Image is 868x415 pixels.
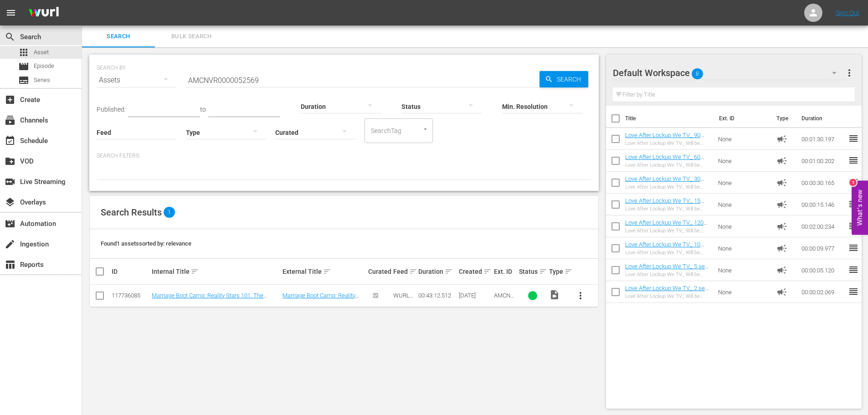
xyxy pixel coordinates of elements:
[575,290,586,301] span: more_vert
[776,287,787,297] span: Ad
[570,285,591,307] button: more_vert
[459,266,491,277] div: Created
[539,71,588,87] button: Search
[776,133,787,144] span: Ad
[553,71,588,87] span: Search
[776,177,787,188] span: Ad
[34,61,54,71] span: Episode
[848,242,859,253] span: reorder
[18,61,29,72] span: Episode
[164,207,175,218] span: 1
[18,47,29,58] span: Asset
[625,154,704,167] a: Love After Lockup We TV_ 60 sec ad slate
[714,172,773,194] td: None
[714,237,773,259] td: None
[848,286,859,297] span: reorder
[34,76,50,85] span: Series
[97,152,591,160] p: Search Filters:
[421,125,430,133] button: Open
[848,177,859,188] span: reorder
[5,218,15,229] span: Automation
[191,267,199,276] span: sort
[798,172,848,194] td: 00:00:30.165
[625,228,711,234] div: Love After Lockup We TV_ Will be right back 120 S01642110001 FINAL
[160,31,222,42] span: Bulk Search
[625,285,709,298] a: Love After Lockup We TV_ 2 sec ad slate
[625,293,711,299] div: Love After Lockup We TV_ Will be right back 02 S01642103001 FINAL
[445,267,453,276] span: sort
[796,106,851,131] th: Duration
[418,266,456,277] div: Duration
[692,64,703,83] span: 8
[625,197,704,211] a: Love After Lockup We TV_ 15 sec ad slate
[565,267,573,276] span: sort
[409,267,417,276] span: sort
[844,67,855,78] span: more_vert
[848,220,859,231] span: reorder
[483,267,492,276] span: sort
[798,194,848,215] td: 00:00:15.146
[152,292,267,306] a: Marriage Boot Camp: Reality Stars 101: The Ambush
[714,150,773,172] td: None
[87,31,149,42] span: Search
[101,207,162,218] span: Search Results
[714,106,771,131] th: Ext. ID
[848,264,859,275] span: reorder
[494,292,514,313] span: AMCNVR0000052569
[494,268,516,275] div: Ext. ID
[282,266,365,277] div: External Title
[5,7,16,18] span: menu
[97,67,177,93] div: Assets
[97,106,126,113] span: Published:
[798,281,848,303] td: 00:00:02.069
[323,267,331,276] span: sort
[848,155,859,166] span: reorder
[5,135,15,146] span: Schedule
[368,268,390,275] div: Curated
[393,266,416,277] div: Feed
[714,128,773,150] td: None
[22,2,66,24] img: ans4CAIJ8jUAAAAAAAAAAAAAAAAAAAAAAAAgQb4GAAAAAAAAAAAAAAAAAAAAAAAAJMjXAAAAAAAAAAAAAAAAAAAAAAAAgAT5G...
[5,94,15,105] span: Create
[418,292,456,299] div: 00:43:12.512
[5,31,15,42] span: Search
[5,239,15,250] span: Ingestion
[625,219,707,233] a: Love After Lockup We TV_ 120 sec ad slate
[798,215,848,237] td: 00:02:00.234
[714,215,773,237] td: None
[852,180,868,235] button: Open Feedback Widget
[625,272,711,277] div: Love After Lockup We TV_ Will be right back 05 S01642104001 FINAL
[282,292,359,306] a: Marriage Boot Camp: Reality Stars 101: The Ambush
[5,156,15,167] span: VOD
[798,259,848,281] td: 00:00:05.120
[18,75,29,86] span: Series
[625,140,711,146] div: Love After Lockup We TV_ Will be right back 90 S01642109001 FINAL
[714,194,773,215] td: None
[549,266,566,277] div: Type
[549,289,560,300] span: Video
[625,162,711,168] div: Love After Lockup We TV_ Will be right back 60 S01642108001 FINAL
[519,266,546,277] div: Status
[836,9,859,16] a: Sign Out
[625,241,704,255] a: Love After Lockup We TV_ 10 sec ad slate
[776,155,787,166] span: Ad
[844,62,855,84] button: more_vert
[798,128,848,150] td: 00:01:30.197
[776,199,787,210] span: Ad
[625,106,714,131] th: Title
[5,176,15,187] span: Live Streaming
[34,48,49,57] span: Asset
[539,267,547,276] span: sort
[848,133,859,144] span: reorder
[625,184,711,190] div: Love After Lockup We TV_ Will be right back 30 S01642107001 FINAL
[112,268,149,275] div: ID
[393,292,413,306] span: WURL Feed
[625,132,704,145] a: Love After Lockup We TV_ 90 sec ad slate
[152,266,280,277] div: Internal Title
[714,259,773,281] td: None
[714,281,773,303] td: None
[776,243,787,254] span: Ad
[798,237,848,259] td: 00:00:09.977
[459,292,491,299] div: [DATE]
[798,150,848,172] td: 00:01:00.202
